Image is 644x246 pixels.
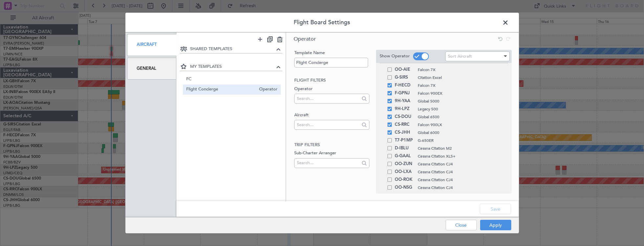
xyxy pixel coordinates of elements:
label: Show Operator [380,53,410,60]
span: Falcon 900EX [418,90,502,96]
span: OO-NSG [395,184,414,192]
span: T7-P1MP [395,137,414,144]
span: Cessna Citation XLS+ [418,153,502,159]
span: F-HECD [395,82,414,89]
input: Search... [297,94,360,104]
span: Falcon 7X [418,83,502,88]
span: OO-AIE [395,66,414,74]
span: Falcon 7X [418,67,502,73]
span: CS-JHH [395,129,414,137]
span: Global 6500 [418,114,502,120]
span: Global 5000 [418,98,502,104]
span: G-650ER [418,138,502,143]
span: OO-LXA [395,168,414,176]
span: G-GAAL [395,152,414,160]
span: Cessna Citation CJ4 [418,161,502,167]
label: Aircraft [294,112,369,119]
span: OO-ZUN [395,160,414,168]
span: 9H-LPZ [395,105,414,113]
span: MY TEMPLATES [190,64,275,70]
span: Operator [256,86,278,93]
span: OO-ROK [395,176,414,184]
div: General [127,58,177,80]
input: Search... [297,158,360,168]
span: Cessna Citation CJ4 [418,169,502,175]
h2: Trip filters [294,142,369,148]
span: Legacy 500 [418,106,502,112]
span: SHARED TEMPLATES [190,46,275,52]
span: Flight Concierge [186,86,256,93]
span: Citation Excel [418,75,502,81]
div: Aircraft [127,34,177,56]
span: Cessna Citation CJ4 [418,185,502,191]
span: Global 6000 [418,130,502,136]
button: Close [446,220,477,230]
span: CS-DOU [395,113,414,121]
span: G-SIRS [395,74,414,82]
span: Falcon 900LX [418,122,502,128]
button: Apply [480,220,511,230]
span: F-GPNJ [395,89,414,97]
span: Operator [294,35,316,43]
label: Template Name [294,50,369,56]
input: Search... [297,120,360,130]
span: FC [186,76,278,83]
span: Cessna Citation CJ4 [418,177,502,183]
span: 9H-YAA [395,97,414,105]
span: D-IBLU [395,144,414,152]
header: Flight Board Settings [125,13,519,32]
span: Sort Aircraft [448,53,472,59]
span: CS-RRC [395,121,414,129]
label: Operator [294,86,369,92]
h2: Flight filters [294,77,369,84]
span: Cessna Citation M2 [418,145,502,151]
label: Sub-Charter Arranger [294,150,369,157]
